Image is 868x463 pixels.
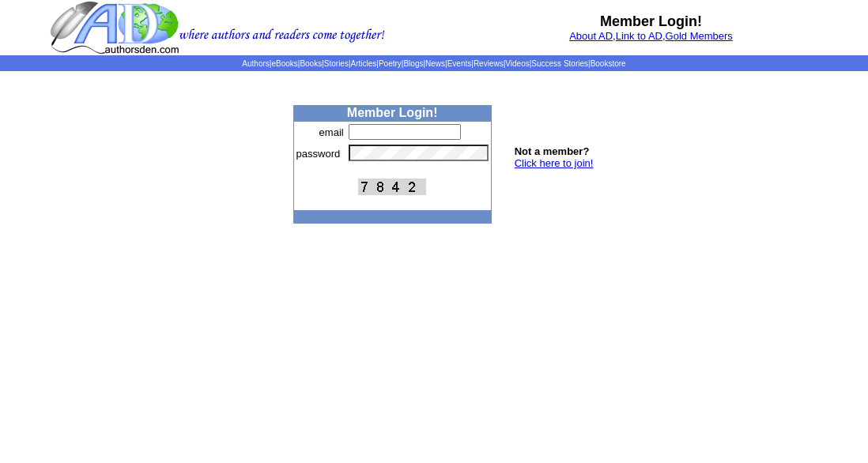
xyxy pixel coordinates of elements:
[347,106,438,119] b: Member Login!
[351,59,377,68] a: Articles
[242,59,269,68] a: Authors
[474,59,504,68] a: Reviews
[271,59,297,68] a: eBooks
[425,59,445,68] a: News
[505,59,529,68] a: Videos
[591,59,626,68] a: Bookstore
[616,30,662,42] a: Link to AD
[379,59,402,68] a: Poetry
[569,30,613,42] a: About AD
[300,59,322,68] a: Books
[531,59,588,68] a: Success Stories
[296,148,341,160] font: password
[403,59,423,68] a: Blogs
[515,157,594,169] a: Click here to join!
[358,179,426,195] img: This Is CAPTCHA Image
[600,13,702,29] b: Member Login!
[242,59,625,68] span: | | | | | | | | | | | |
[324,59,349,68] a: Stories
[319,126,344,138] font: email
[447,59,472,68] a: Events
[666,30,733,42] a: Gold Members
[515,145,590,157] b: Not a member?
[569,30,733,42] font: , ,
